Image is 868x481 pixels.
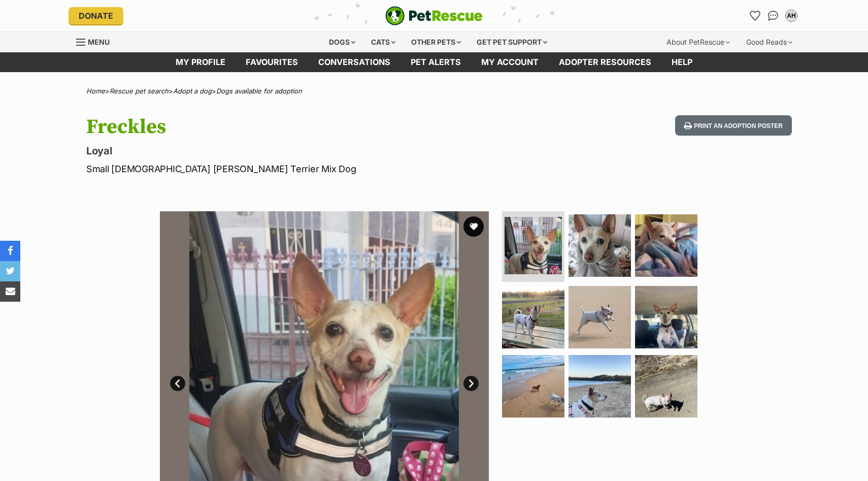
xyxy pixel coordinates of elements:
ul: Account quick links [747,8,799,24]
img: Photo of Freckles [505,217,562,274]
a: Prev [170,376,185,391]
button: favourite [463,216,484,237]
img: Photo of Freckles [635,214,697,277]
a: Adopter resources [549,52,661,72]
a: My account [471,52,549,72]
a: PetRescue [385,6,483,25]
a: Help [661,52,703,72]
a: Favourites [236,52,308,72]
button: Print an adoption poster [675,115,792,136]
div: Good Reads [739,32,799,52]
img: Photo of Freckles [502,286,564,348]
a: Adopt a dog [173,87,212,95]
div: About PetRescue [659,32,737,52]
img: Photo of Freckles [635,355,697,418]
a: Home [86,87,105,95]
div: Other pets [404,32,468,52]
div: Cats [364,32,403,52]
a: Donate [69,7,123,24]
div: > > > [61,87,807,95]
a: My profile [165,52,236,72]
img: Photo of Freckles [569,214,631,277]
a: Favourites [747,8,763,24]
a: conversations [308,52,400,72]
div: Dogs [322,32,362,52]
p: Loyal [86,144,516,158]
img: Photo of Freckles [569,355,631,418]
div: AH [786,11,796,21]
a: Conversations [765,8,781,24]
img: chat-41dd97257d64d25036548639549fe6c8038ab92f7586957e7f3b1b290dea8141.svg [768,11,779,21]
a: Rescue pet search [110,87,169,95]
h1: Freckles [86,115,516,139]
a: Next [463,376,479,391]
img: logo-e224e6f780fb5917bec1dbf3a21bbac754714ae5b6737aabdf751b685950b380.svg [385,6,483,25]
a: Pet alerts [400,52,471,72]
span: Menu [88,38,110,46]
div: Get pet support [470,32,554,52]
img: Photo of Freckles [502,355,564,418]
a: Dogs available for adoption [216,87,302,95]
button: My account [783,8,799,24]
img: Photo of Freckles [569,286,631,348]
a: Menu [76,32,117,50]
p: Small [DEMOGRAPHIC_DATA] [PERSON_NAME] Terrier Mix Dog [86,162,516,176]
img: Photo of Freckles [635,286,697,348]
